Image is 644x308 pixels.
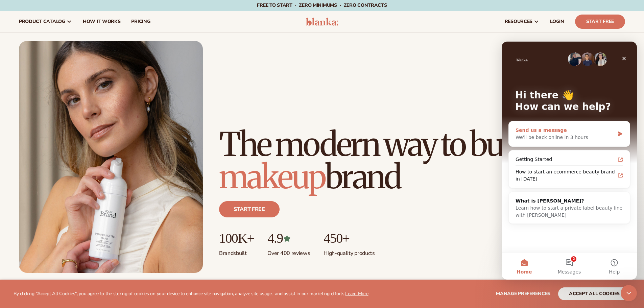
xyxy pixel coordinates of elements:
[14,291,368,297] p: By clicking "Accept All Cookies", you agree to the storing of cookies on your device to enhance s...
[496,290,550,297] span: Manage preferences
[267,246,310,257] p: Over 400 reviews
[219,231,254,246] p: 100K+
[324,231,375,246] p: 450+
[306,18,338,26] img: logo
[19,19,65,24] span: product catalog
[502,42,637,280] iframe: Intercom live chat
[267,231,310,246] p: 4.9
[219,201,280,217] a: Start free
[324,246,375,257] p: High-quality products
[219,246,254,257] p: Brands built
[219,128,625,193] h1: The modern way to build a brand
[219,157,325,197] span: makeup
[19,41,203,273] img: Female holding tanning mousse.
[550,19,564,24] span: LOGIN
[345,290,368,297] a: Learn More
[575,15,625,29] a: Start Free
[14,11,77,32] a: product catalog
[131,19,150,24] span: pricing
[545,11,570,32] a: LOGIN
[496,287,550,300] button: Manage preferences
[126,11,156,32] a: pricing
[77,11,126,32] a: How It Works
[621,285,637,301] iframe: Intercom live chat
[505,19,532,24] span: resources
[499,11,545,32] a: resources
[83,19,121,24] span: How It Works
[558,287,630,300] button: accept all cookies
[257,2,387,8] span: Free to start · ZERO minimums · ZERO contracts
